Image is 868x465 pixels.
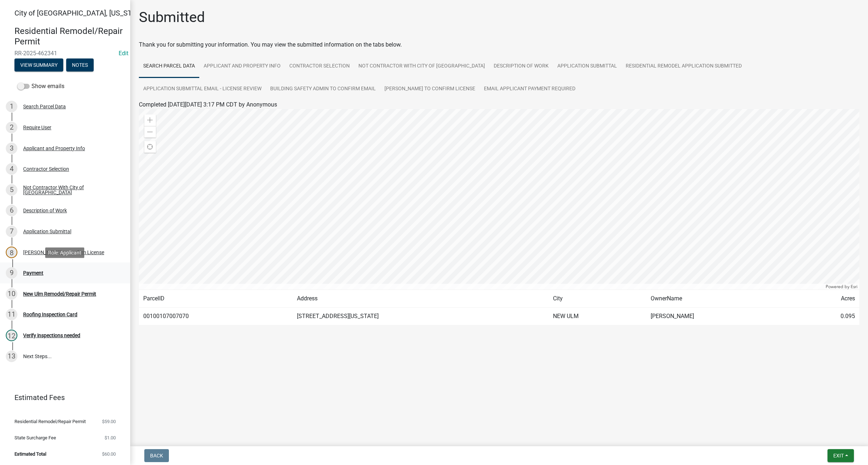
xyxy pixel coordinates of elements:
div: Search Parcel Data [23,104,66,109]
td: OwnerName [646,290,794,308]
div: 10 [6,288,17,300]
div: Find my location [144,141,156,153]
div: Verify inspections needed [23,333,80,338]
td: City [549,290,646,308]
a: Esri [851,284,858,289]
div: Payment [23,270,43,275]
button: Notes [66,58,94,71]
span: $1.00 [105,435,116,440]
wm-modal-confirm: Notes [66,62,94,68]
div: Description of Work [23,208,67,213]
h4: Residential Remodel/Repair Permit [14,26,124,47]
div: 8 [6,247,17,258]
span: $59.00 [102,419,116,424]
a: Description of Work [489,55,553,78]
td: NEW ULM [549,308,646,325]
button: View Summary [14,58,63,71]
div: 4 [6,163,17,175]
div: Zoom out [144,126,156,138]
a: Contractor Selection [285,55,354,78]
div: Powered by [824,284,859,290]
a: Applicant and Property Info [199,55,285,78]
div: 1 [6,101,17,112]
div: 2 [6,122,17,133]
a: Email Applicant Payment Required [480,78,580,101]
td: 00100107007070 [139,308,293,325]
button: Back [144,449,169,462]
td: [STREET_ADDRESS][US_STATE] [293,308,549,325]
a: Edit [119,50,128,57]
td: Acres [794,290,859,308]
span: State Surcharge Fee [14,435,56,440]
div: 11 [6,309,17,320]
a: Application Submittal [553,55,621,78]
div: 13 [6,351,17,362]
a: Building Safety Admin to Confirm Email [266,78,380,101]
div: Require User [23,125,51,130]
a: Application Submittal Email - License Review [139,78,266,101]
div: Roofing Inspection Card [23,312,77,317]
div: 3 [6,143,17,154]
wm-modal-confirm: Edit Application Number [119,50,128,57]
span: Estimated Total [14,452,46,456]
div: New Ulm Remodel/Repair Permit [23,291,96,296]
h1: Submitted [139,9,205,26]
div: Zoom in [144,114,156,126]
a: Search Parcel Data [139,55,199,78]
span: City of [GEOGRAPHIC_DATA], [US_STATE] [14,9,146,17]
span: Back [150,453,163,459]
wm-modal-confirm: Summary [14,62,63,68]
span: Exit [833,453,844,459]
div: 6 [6,205,17,216]
div: [PERSON_NAME] to confirm License [23,250,104,255]
div: Application Submittal [23,229,71,234]
div: Contractor Selection [23,166,69,171]
div: Applicant and Property Info [23,146,85,151]
button: Exit [827,449,854,462]
div: Not Contractor With City of [GEOGRAPHIC_DATA] [23,185,119,195]
a: Estimated Fees [6,390,119,405]
a: [PERSON_NAME] to confirm License [380,78,480,101]
div: 7 [6,226,17,237]
span: Completed [DATE][DATE] 3:17 PM CDT by Anonymous [139,101,277,108]
td: Address [293,290,549,308]
div: 5 [6,184,17,196]
a: Not Contractor With City of [GEOGRAPHIC_DATA] [354,55,489,78]
span: Residential Remodel/Repair Permit [14,419,86,424]
a: Residential Remodel Application Submitted [621,55,746,78]
span: $60.00 [102,452,116,456]
label: Show emails [17,82,64,91]
td: 0.095 [794,308,859,325]
span: RR-2025-462341 [14,50,116,57]
div: Thank you for submitting your information. You may view the submitted information on the tabs below. [139,40,859,49]
td: [PERSON_NAME] [646,308,794,325]
div: 12 [6,330,17,341]
div: Role: Applicant [45,247,84,258]
div: 9 [6,267,17,279]
td: ParcelID [139,290,293,308]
